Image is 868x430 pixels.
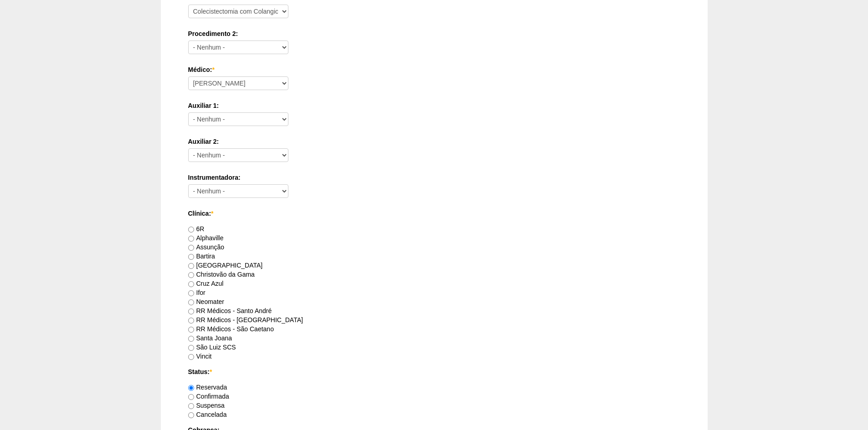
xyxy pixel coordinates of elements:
label: Médico: [188,65,680,74]
span: Este campo é obrigatório. [211,210,213,217]
label: RR Médicos - São Caetano [188,325,274,333]
label: RR Médicos - Santo André [188,307,272,314]
label: Auxiliar 2: [188,137,680,146]
input: RR Médicos - [GEOGRAPHIC_DATA] [188,318,194,324]
label: São Luiz SCS [188,344,236,351]
input: São Luiz SCS [188,345,194,351]
input: Neomater [188,299,194,305]
input: Christovão da Gama [188,272,194,278]
input: Suspensa [188,403,194,409]
input: Reservada [188,385,194,391]
label: Reservada [188,384,227,391]
span: Este campo é obrigatório. [212,66,214,73]
input: Bartira [188,254,194,260]
input: Assunção [188,245,194,251]
input: Santa Joana [188,336,194,342]
input: Cruz Azul [188,281,194,287]
input: Alphaville [188,236,194,242]
label: Clínica: [188,209,680,218]
label: Christovão da Gama [188,271,255,278]
label: Assunção [188,243,224,251]
input: RR Médicos - São Caetano [188,327,194,333]
label: Alphaville [188,234,224,242]
label: Vincit [188,353,212,360]
label: Status: [188,367,680,376]
input: RR Médicos - Santo André [188,309,194,314]
label: Auxiliar 1: [188,101,680,110]
span: Este campo é obrigatório. [210,368,212,375]
input: [GEOGRAPHIC_DATA] [188,263,194,269]
label: Cruz Azul [188,280,224,287]
input: Vincit [188,354,194,360]
label: 6R [188,225,205,233]
input: Ifor [188,290,194,296]
input: Confirmada [188,394,194,400]
label: Neomater [188,298,224,305]
label: Instrumentadora: [188,173,680,182]
label: Cancelada [188,411,227,418]
label: Confirmada [188,393,229,400]
label: Santa Joana [188,334,232,342]
label: Suspensa [188,402,225,409]
label: [GEOGRAPHIC_DATA] [188,262,263,269]
label: Ifor [188,289,205,296]
input: Cancelada [188,412,194,418]
label: Procedimento 2: [188,29,680,38]
label: RR Médicos - [GEOGRAPHIC_DATA] [188,316,303,324]
input: 6R [188,227,194,233]
label: Bartira [188,253,215,260]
